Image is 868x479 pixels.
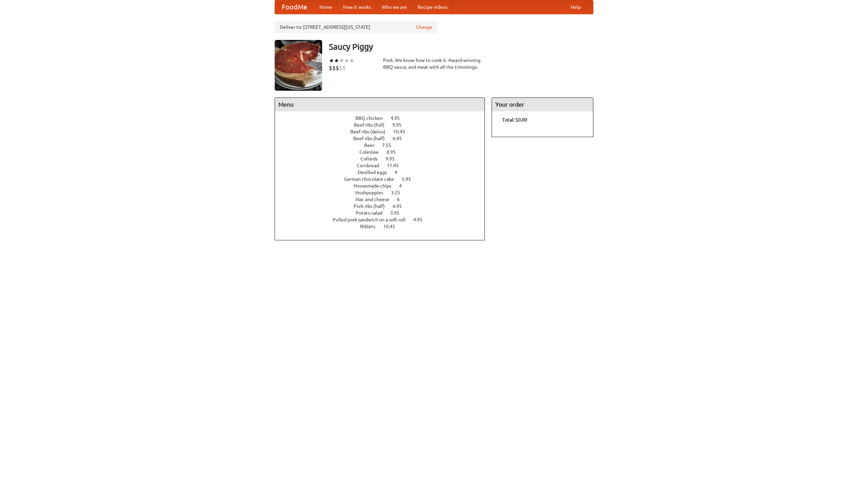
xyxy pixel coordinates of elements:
div: Pork. We know how to cook it. Award-winning BBQ sauce, and meat with all the trimmings. [383,57,485,70]
span: 10.45 [383,224,402,229]
span: German chocolate cake [344,176,401,182]
span: 9.95 [392,122,408,128]
span: 4.95 [413,217,429,222]
span: 8.95 [387,149,402,155]
li: ★ [339,57,344,64]
span: Beef ribs (half) [353,136,392,141]
span: Potato salad [356,210,389,216]
span: Mac and cheese [355,197,396,202]
a: Pork ribs (half) 6.95 [354,203,414,209]
a: Potato salad 3.95 [356,210,412,216]
span: Cornbread [357,163,386,168]
span: Beer [364,143,381,148]
li: $ [336,64,339,72]
span: Pulled pork sandwich on a soft roll [333,217,412,222]
a: German chocolate cake 5.95 [344,176,423,182]
h3: Saucy Piggy [329,40,593,53]
a: Beer 7.55 [364,143,404,148]
span: 3.95 [390,210,406,216]
a: Housemade chips 4 [354,183,414,189]
span: Beef ribs (delux) [350,129,392,134]
a: Recipe videos [412,0,453,14]
span: BBQ chicken [355,115,390,121]
a: How it works [338,0,376,14]
a: BBQ chicken 4.95 [355,115,412,121]
li: ★ [334,57,339,64]
a: Change [416,24,432,30]
span: Devilled eggs [358,170,394,175]
span: 4 [399,183,409,189]
img: angular.jpg [275,40,322,91]
a: Collards 9.95 [360,156,407,161]
a: Riblets 10.45 [360,224,408,229]
a: Mac and cheese 6 [355,197,412,202]
li: $ [342,64,346,72]
a: Beef ribs (delux) 10.45 [350,129,418,134]
li: $ [332,64,336,72]
a: Cornbread 11.45 [357,163,411,168]
span: 4 [395,170,404,175]
span: 9.95 [386,156,401,161]
a: Who we are [376,0,412,14]
span: 6 [397,197,407,202]
a: Pulled pork sandwich on a soft roll 4.95 [333,217,435,222]
a: Devilled eggs 4 [358,170,410,175]
span: 11.45 [387,163,406,168]
h4: Menu [275,98,485,111]
li: ★ [344,57,349,64]
span: Housemade chips [354,183,398,189]
a: Beef ribs (half) 6.45 [353,136,414,141]
a: Hushpuppies 3.25 [355,190,413,195]
span: Beef ribs (full) [354,122,391,128]
a: FoodMe [275,0,314,14]
span: Riblets [360,224,382,229]
a: Home [314,0,338,14]
span: 6.95 [393,203,409,209]
li: $ [339,64,342,72]
a: Help [565,0,586,14]
span: 4.95 [391,115,407,121]
b: Total: $0.00 [502,117,527,123]
a: Coleslaw 8.95 [359,149,408,155]
li: $ [329,64,332,72]
div: Deliver to: [STREET_ADDRESS][US_STATE] [275,21,437,33]
span: Hushpuppies [355,190,390,195]
span: 6.45 [393,136,409,141]
li: ★ [329,57,334,64]
span: 10.45 [393,129,412,134]
li: ★ [349,57,354,64]
span: 5.95 [402,176,418,182]
span: Collards [360,156,384,161]
a: Beef ribs (full) 9.95 [354,122,414,128]
span: Coleslaw [359,149,386,155]
span: 7.55 [382,143,398,148]
h4: Your order [492,98,593,111]
span: 3.25 [391,190,407,195]
span: Pork ribs (half) [354,203,392,209]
